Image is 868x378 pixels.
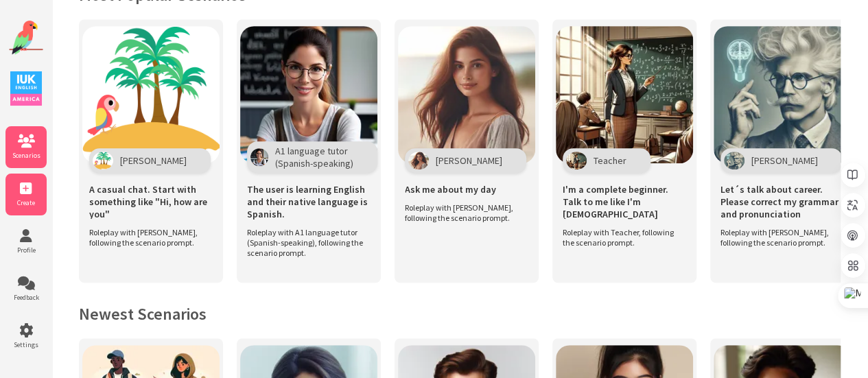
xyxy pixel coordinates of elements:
span: A casual chat. Start with something like "Hi, how are you" [89,183,213,220]
img: Website Logo [9,21,43,55]
span: [PERSON_NAME] [120,154,187,167]
img: Scenario Image [714,26,851,163]
img: Scenario Image [82,26,220,163]
img: Character [408,152,429,169]
span: Settings [5,340,47,349]
img: Character [93,152,113,169]
img: IUK Logo [10,71,42,106]
span: Roleplay with Teacher, following the scenario prompt. [563,227,679,248]
span: Roleplay with [PERSON_NAME], following the scenario prompt. [89,227,206,248]
h2: Newest Scenarios [79,303,841,324]
span: Teacher [594,154,626,167]
span: [PERSON_NAME] [436,154,502,167]
img: Character [566,152,587,169]
img: Character [724,152,744,169]
span: A1 language tutor (Spanish-speaking) [275,145,353,169]
img: Scenario Image [556,26,693,163]
img: Character [250,148,268,166]
img: Scenario Image [240,26,377,163]
span: Let´s talk about career. Please correct my grammar and pronunciation [720,183,844,220]
span: Profile [5,246,47,255]
span: Roleplay with [PERSON_NAME], following the scenario prompt. [720,227,837,248]
span: Feedback [5,293,47,302]
span: Create [5,198,47,207]
span: Scenarios [5,151,47,160]
img: Scenario Image [398,26,535,163]
span: Roleplay with A1 language tutor (Spanish-speaking), following the scenario prompt. [247,227,364,258]
span: Roleplay with [PERSON_NAME], following the scenario prompt. [405,202,521,223]
span: The user is learning English and their native language is Spanish. [247,183,371,220]
span: I'm a complete beginner. Talk to me like I'm [DEMOGRAPHIC_DATA] [563,183,686,220]
span: [PERSON_NAME] [751,154,818,167]
span: Ask me about my day [405,183,496,196]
